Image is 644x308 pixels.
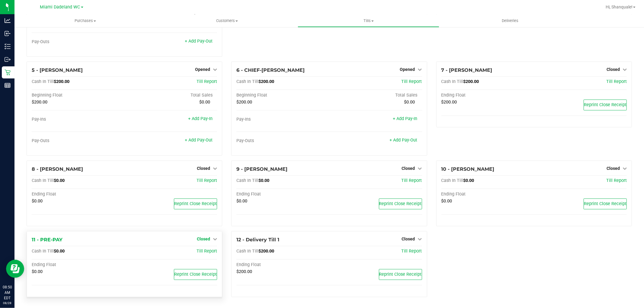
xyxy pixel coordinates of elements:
[584,102,626,107] span: Reprint Close Receipt
[5,17,11,24] inline-svg: Analytics
[32,198,43,204] span: $0.00
[236,93,329,98] div: Beginning Float
[584,100,627,110] button: Reprint Close Receipt
[32,117,124,122] div: Pay-Ins
[402,249,422,254] a: Till Report
[195,67,210,72] span: Opened
[441,192,534,197] div: Ending Float
[404,100,415,105] span: $0.00
[32,67,83,73] span: 5 - [PERSON_NAME]
[402,79,422,84] a: Till Report
[32,166,83,172] span: 8 - [PERSON_NAME]
[606,5,633,9] span: Hi, Shanquale!
[32,100,47,105] span: $200.00
[185,138,213,143] a: + Add Pay-Out
[379,272,422,277] span: Reprint Close Receipt
[32,262,124,268] div: Ending Float
[494,18,527,24] span: Deliveries
[441,198,452,204] span: $0.00
[32,269,43,274] span: $0.00
[236,178,258,183] span: Cash In Till
[5,69,11,75] inline-svg: Retail
[174,269,217,280] button: Reprint Close Receipt
[463,178,474,183] span: $0.00
[236,166,287,172] span: 9 - [PERSON_NAME]
[14,18,156,24] span: Purchases
[441,166,495,172] span: 10 - [PERSON_NAME]
[32,192,124,197] div: Ending Float
[5,56,11,62] inline-svg: Outbound
[54,79,69,84] span: $200.00
[236,79,258,84] span: Cash In Till
[236,269,252,274] span: $200.00
[607,67,620,72] span: Closed
[390,138,418,143] a: + Add Pay-Out
[258,178,269,183] span: $0.00
[236,192,329,197] div: Ending Float
[3,301,12,305] p: 08/28
[379,201,422,206] span: Reprint Close Receipt
[185,39,213,44] a: + Add Pay-Out
[32,138,124,144] div: Pay-Outs
[54,249,65,254] span: $0.00
[463,79,479,84] span: $200.00
[441,67,492,73] span: 7 - [PERSON_NAME]
[236,117,329,122] div: Pay-Ins
[402,237,415,241] span: Closed
[607,166,620,171] span: Closed
[124,93,217,98] div: Total Sales
[400,67,415,72] span: Opened
[156,14,298,27] a: Customers
[197,79,217,84] a: Till Report
[402,178,422,183] a: Till Report
[174,272,217,277] span: Reprint Close Receipt
[298,14,439,27] a: Tills
[258,249,274,254] span: $200.00
[5,82,11,88] inline-svg: Reports
[329,93,422,98] div: Total Sales
[236,100,252,105] span: $200.00
[14,14,156,27] a: Purchases
[441,93,534,98] div: Ending Float
[236,237,279,243] span: 12 - Delivery Till 1
[197,249,217,254] a: Till Report
[32,39,124,45] div: Pay-Outs
[197,166,210,171] span: Closed
[156,18,297,24] span: Customers
[199,100,210,105] span: $0.00
[188,116,213,121] a: + Add Pay-In
[5,30,11,37] inline-svg: Inbound
[174,201,217,206] span: Reprint Close Receipt
[584,201,626,206] span: Reprint Close Receipt
[32,79,54,84] span: Cash In Till
[236,262,329,268] div: Ending Float
[32,93,124,98] div: Beginning Float
[606,79,627,84] a: Till Report
[236,198,247,204] span: $0.00
[197,178,217,183] a: Till Report
[439,14,581,27] a: Deliveries
[236,138,329,144] div: Pay-Outs
[197,237,210,241] span: Closed
[236,249,258,254] span: Cash In Till
[402,166,415,171] span: Closed
[32,178,54,183] span: Cash In Till
[174,198,217,209] button: Reprint Close Receipt
[606,178,627,183] a: Till Report
[5,43,11,49] inline-svg: Inventory
[584,198,627,209] button: Reprint Close Receipt
[441,178,463,183] span: Cash In Till
[54,178,65,183] span: $0.00
[40,5,80,10] span: Miami Dadeland WC
[441,100,457,105] span: $200.00
[3,284,12,301] p: 08:50 AM EDT
[393,116,418,121] a: + Add Pay-In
